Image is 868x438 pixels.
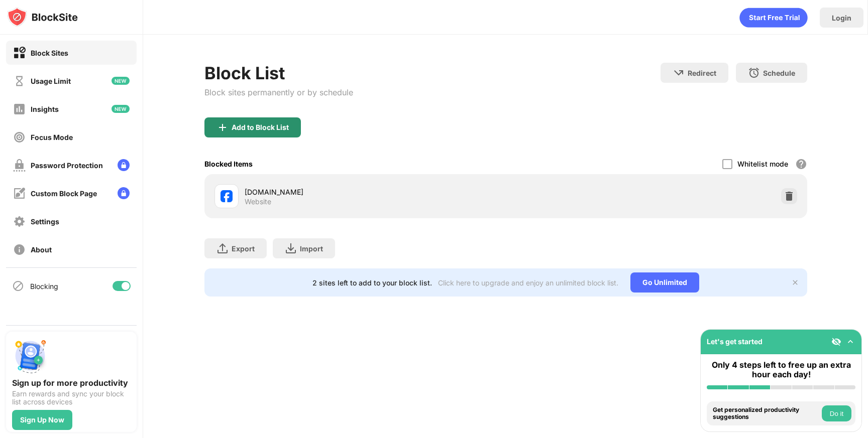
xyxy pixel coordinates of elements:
div: Custom Block Page [31,189,97,198]
div: Let's get started [707,337,763,346]
div: About [31,245,52,254]
div: Block List [204,63,353,83]
div: Export [232,244,255,253]
div: Redirect [688,69,716,77]
div: Click here to upgrade and enjoy an unlimited block list. [438,278,618,287]
img: time-usage-off.svg [13,75,26,87]
div: Sign up for more productivity [12,378,131,388]
button: Do it [822,405,851,421]
img: settings-off.svg [13,215,26,228]
div: Only 4 steps left to free up an extra hour each day! [707,360,855,379]
div: Usage Limit [31,77,71,85]
div: Login [832,14,851,22]
img: insights-off.svg [13,103,26,115]
div: Insights [31,105,59,113]
img: logo-blocksite.svg [7,7,78,27]
div: animation [739,8,808,28]
div: Import [300,244,323,253]
div: Get personalized productivity suggestions [713,406,819,421]
img: eye-not-visible.svg [831,337,841,347]
div: 2 sites left to add to your block list. [312,278,432,287]
div: Blocking [30,282,58,290]
div: Password Protection [31,161,103,170]
div: Add to Block List [232,123,289,131]
img: omni-setup-toggle.svg [845,337,855,347]
img: focus-off.svg [13,131,26,143]
div: Earn rewards and sync your block list across devices [12,390,131,406]
img: lock-menu.svg [118,187,130,199]
img: x-button.svg [791,278,799,286]
img: about-off.svg [13,243,26,256]
div: Block sites permanently or by schedule [204,87,353,97]
img: lock-menu.svg [118,159,130,171]
div: Whitelist mode [737,160,788,168]
img: customize-block-page-off.svg [13,187,26,200]
img: blocking-icon.svg [12,280,24,292]
div: Go Unlimited [630,272,699,293]
div: Sign Up Now [20,416,64,424]
img: new-icon.svg [112,105,130,113]
img: favicons [221,190,233,202]
div: [DOMAIN_NAME] [245,187,506,197]
img: push-signup.svg [12,338,48,374]
img: password-protection-off.svg [13,159,26,172]
div: Blocked Items [204,160,253,168]
div: Settings [31,217,59,226]
img: block-on.svg [13,47,26,59]
img: new-icon.svg [112,77,130,85]
div: Schedule [763,69,795,77]
div: Block Sites [31,49,68,57]
div: Website [245,197,271,206]
div: Focus Mode [31,133,73,141]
